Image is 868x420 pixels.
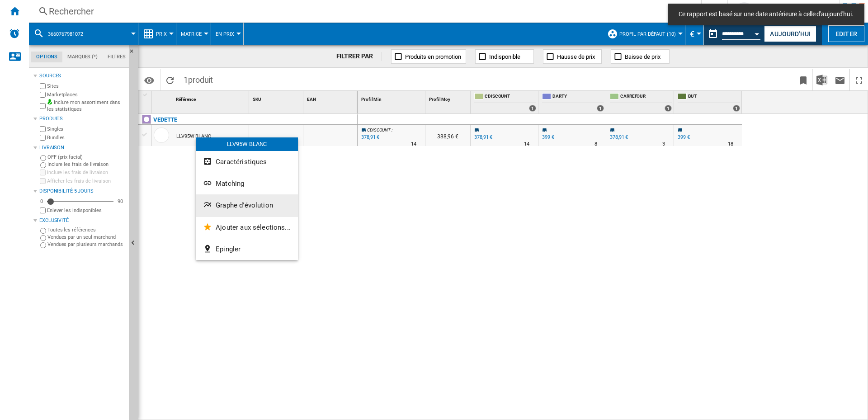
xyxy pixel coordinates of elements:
[196,238,298,260] button: Epingler...
[216,158,267,166] span: Caractéristiques
[196,173,298,194] button: Matching
[196,151,298,173] button: Caractéristiques
[676,10,856,19] span: Ce rapport est basé sur une date antérieure à celle d'aujourd'hui.
[196,217,298,238] button: Ajouter aux sélections...
[196,194,298,216] button: Graphe d'évolution
[216,201,273,209] span: Graphe d'évolution
[196,137,298,151] div: LLV95W BLANC
[216,179,244,188] span: Matching
[216,245,241,253] span: Epingler
[216,223,291,231] span: Ajouter aux sélections...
